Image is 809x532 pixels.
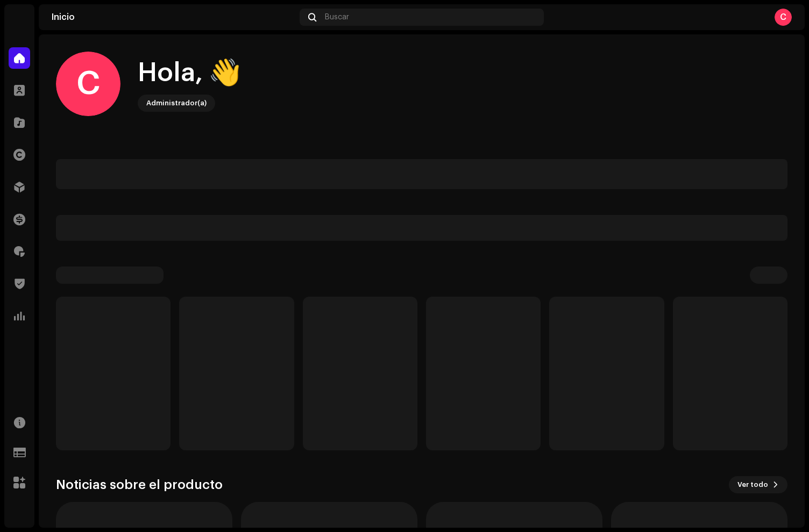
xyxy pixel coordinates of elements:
div: C [56,52,120,116]
div: Administrador(a) [146,97,207,110]
span: Buscar [325,13,349,21]
span: Ver todo [737,474,768,495]
div: C [775,9,792,26]
button: Ver todo [729,476,787,493]
h3: Noticias sobre el producto [56,476,223,493]
div: Hola, 👋 [138,56,241,90]
div: Inicio [52,13,295,21]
